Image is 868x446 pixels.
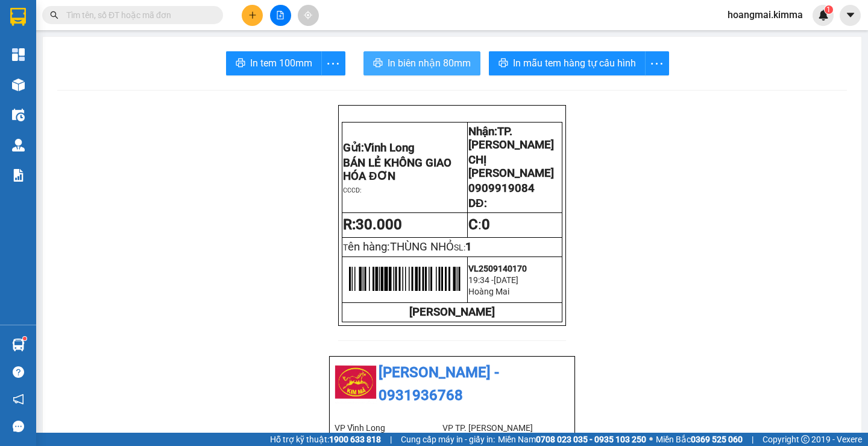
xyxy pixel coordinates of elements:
span: BÁN LẺ KHÔNG GIAO HÓA ĐƠN [343,156,451,183]
span: In tem 100mm [250,56,312,71]
span: Cung cấp máy in - giấy in: [401,433,495,446]
button: printerIn tem 100mm [226,51,322,75]
span: 1 [465,240,472,253]
img: solution-icon [12,169,25,182]
sup: 1 [23,337,27,340]
span: more [322,56,345,71]
strong: R: [343,216,402,233]
strong: 0369 525 060 [691,435,743,444]
strong: 1900 633 818 [329,435,381,444]
span: Hoàng Mai [468,287,509,296]
span: hoangmai.kimma [718,7,813,22]
div: TP. [PERSON_NAME] [78,10,175,39]
div: CHỊ [PERSON_NAME] [78,39,175,68]
span: 19:34 - [468,275,494,285]
span: caret-down [845,10,856,21]
span: 0909919084 [468,182,535,195]
span: In biên nhận 80mm [388,56,471,71]
span: printer [236,58,245,69]
span: Vĩnh Long [364,141,415,155]
li: VP Vĩnh Long [335,421,442,435]
span: | [752,433,753,446]
span: In mẫu tem hàng tự cấu hình [513,56,636,71]
div: Vĩnh Long [10,10,70,39]
span: [DATE] [494,275,518,285]
img: dashboard-icon [12,48,25,61]
span: file-add [276,11,285,19]
div: BÁN LẺ KHÔNG GIAO HÓA ĐƠN [10,39,70,97]
img: warehouse-icon [12,139,25,151]
img: warehouse-icon [12,109,25,121]
button: aim [298,5,319,26]
button: plus [242,5,263,26]
li: VP TP. [PERSON_NAME] [442,421,550,435]
span: ⚪️ [649,437,653,442]
span: Nhận: [78,11,107,24]
li: [PERSON_NAME] - 0931936768 [335,362,570,407]
span: ên hàng: [348,240,454,253]
button: more [321,51,345,75]
span: message [13,421,24,432]
span: Hỗ trợ kỹ thuật: [270,433,381,446]
button: caret-down [840,5,861,26]
button: printerIn biên nhận 80mm [363,51,480,75]
span: Nhận: [468,125,554,151]
span: 0 [482,216,490,233]
span: aim [304,11,312,19]
span: 30.000 [356,216,402,233]
span: VL2509140170 [468,264,527,273]
span: plus [248,11,257,19]
img: warehouse-icon [12,339,25,351]
input: Tìm tên, số ĐT hoặc mã đơn [66,8,209,22]
span: notification [13,393,24,405]
span: question-circle [13,366,24,378]
strong: [PERSON_NAME] [409,305,495,319]
span: printer [498,58,508,69]
button: printerIn mẫu tem hàng tự cấu hình [489,51,646,75]
img: icon-new-feature [818,10,829,21]
sup: 1 [825,5,833,14]
span: TP. [PERSON_NAME] [468,125,554,151]
span: : [468,216,490,233]
span: printer [373,58,383,69]
span: T [343,243,454,252]
span: Gửi: [343,141,415,155]
span: | [390,433,392,446]
span: THÙNG NHỎ [390,240,454,253]
img: logo-vxr [10,8,26,26]
span: CHỊ [PERSON_NAME] [468,153,554,180]
div: 0909919084 [78,68,175,85]
img: warehouse-icon [12,78,25,91]
span: Gửi: [10,11,29,24]
img: logo.jpg [335,362,377,404]
strong: C [468,216,478,233]
span: more [646,56,668,71]
span: DĐ: [468,197,486,210]
span: 1 [826,5,831,14]
button: file-add [270,5,291,26]
span: copyright [801,435,810,444]
span: search [50,11,58,19]
span: SL: [454,243,465,252]
strong: 0708 023 035 - 0935 103 250 [536,435,646,444]
span: CCCD: [343,186,362,194]
button: more [645,51,669,75]
span: Miền Bắc [656,433,743,446]
span: Miền Nam [498,433,646,446]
